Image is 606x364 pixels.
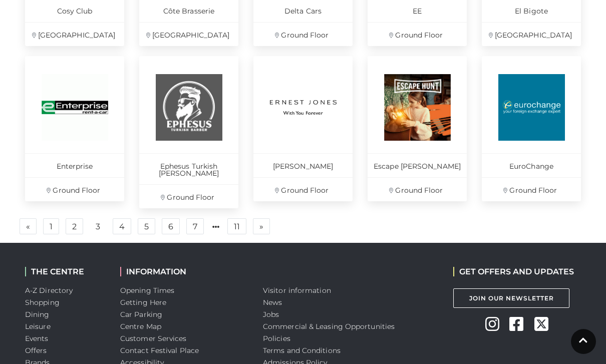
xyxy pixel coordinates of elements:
[120,346,199,355] a: Contact Festival Place
[25,310,50,319] a: Dining
[368,56,467,201] a: Escape [PERSON_NAME] Ground Floor
[138,218,155,234] a: 5
[139,184,238,208] p: Ground Floor
[263,334,290,343] a: Policies
[139,22,238,46] p: [GEOGRAPHIC_DATA]
[453,288,569,308] a: Join Our Newsletter
[25,153,124,177] p: Enterprise
[453,267,574,276] h2: GET OFFERS AND UPDATES
[113,218,131,234] a: 4
[26,223,30,230] span: «
[25,22,124,46] p: [GEOGRAPHIC_DATA]
[263,298,282,307] a: News
[25,334,49,343] a: Events
[120,334,187,343] a: Customer Services
[25,177,124,201] p: Ground Floor
[120,298,166,307] a: Getting Here
[43,218,59,234] a: 1
[482,177,581,201] p: Ground Floor
[66,218,83,234] a: 2
[186,218,204,234] a: 7
[162,218,180,234] a: 6
[25,286,73,295] a: A-Z Directory
[263,286,331,295] a: Visitor information
[20,218,37,234] a: Previous
[263,310,279,319] a: Jobs
[120,286,174,295] a: Opening Times
[25,298,60,307] a: Shopping
[139,153,238,184] p: Ephesus Turkish [PERSON_NAME]
[25,267,105,276] h2: THE CENTRE
[120,322,161,331] a: Centre Map
[139,56,238,208] a: Ephesus Turkish [PERSON_NAME] Ground Floor
[253,153,353,177] p: [PERSON_NAME]
[368,177,467,201] p: Ground Floor
[227,218,246,234] a: 11
[25,346,47,355] a: Offers
[253,218,270,234] a: Next
[253,22,353,46] p: Ground Floor
[368,153,467,177] p: Escape [PERSON_NAME]
[259,223,263,230] span: »
[482,153,581,177] p: EuroChange
[482,56,581,201] a: EuroChange Ground Floor
[90,219,106,235] a: 3
[253,56,353,201] a: [PERSON_NAME] Ground Floor
[368,22,467,46] p: Ground Floor
[482,22,581,46] p: [GEOGRAPHIC_DATA]
[120,267,248,276] h2: INFORMATION
[25,56,124,201] a: Enterprise Ground Floor
[253,177,353,201] p: Ground Floor
[263,346,341,355] a: Terms and Conditions
[25,322,51,331] a: Leisure
[120,310,162,319] a: Car Parking
[263,322,395,331] a: Commercial & Leasing Opportunities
